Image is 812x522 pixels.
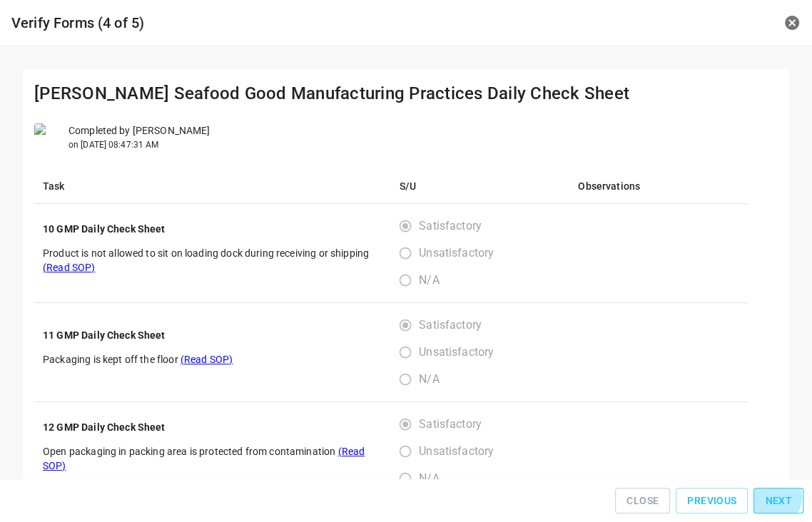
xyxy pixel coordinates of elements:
[43,246,382,275] p: Product is not allowed to sit on loading dock during receiving or shipping
[419,443,494,460] span: Unsatisfactory
[419,272,439,289] span: N/A
[626,492,659,510] span: Close
[783,14,801,31] button: close
[765,492,792,510] span: Next
[419,371,439,388] span: N/A
[753,488,803,514] button: Next
[615,488,670,514] button: Close
[43,444,382,473] p: Open packaging in packing area is protected from contamination
[400,312,505,393] div: s/u
[43,329,166,341] b: 11 GMP Daily Check Sheet
[34,81,778,106] p: [PERSON_NAME] Seafood Good Manufacturing Practices Daily Check Sheet
[400,411,505,492] div: s/u
[676,488,748,514] button: Previous
[419,317,482,334] span: Satisfactory
[419,344,494,361] span: Unsatisfactory
[419,217,482,235] span: Satisfactory
[391,169,569,204] th: S/U
[43,262,96,273] span: (Read SOP)
[34,123,63,152] img: Avatar
[687,492,736,510] span: Previous
[419,245,494,262] span: Unsatisfactory
[43,421,166,433] b: 12 GMP Daily Check Sheet
[34,169,391,204] th: Task
[68,138,210,151] p: on [DATE] 08:47:31 AM
[43,223,166,235] b: 10 GMP Daily Check Sheet
[43,352,382,367] p: Packaging is kept off the floor
[11,11,537,34] h6: Verify Forms (4 of 5)
[419,470,439,487] span: N/A
[400,213,505,294] div: s/u
[419,416,482,433] span: Satisfactory
[181,354,233,365] span: (Read SOP)
[569,169,748,204] th: Observations
[68,123,210,138] p: Completed by [PERSON_NAME]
